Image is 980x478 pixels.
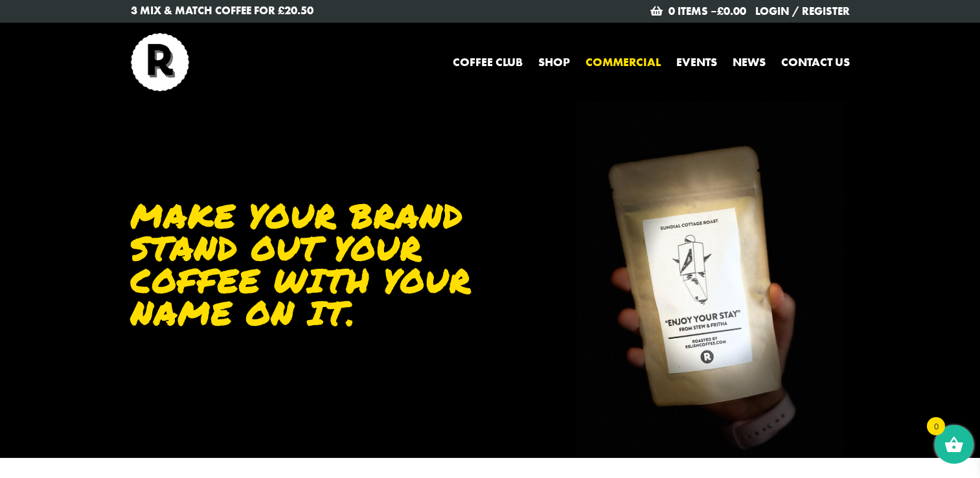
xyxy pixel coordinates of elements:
span: £ [717,4,724,18]
a: News [733,53,766,71]
span: 0 [927,417,945,435]
bdi: 0.00 [717,4,746,18]
a: 0 items –£0.00 [668,4,746,18]
a: Shop [538,53,570,71]
a: Events [676,53,717,71]
img: Relish Coffee [131,33,189,91]
a: Contact us [781,53,850,71]
a: Login / Register [755,4,850,18]
a: 3 Mix & Match Coffee for £20.50 [131,3,481,19]
a: Coffee Club [453,53,523,71]
a: Commercial [586,53,661,71]
h1: Make your brand stand out Your coffee with your name on it. [131,199,481,329]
